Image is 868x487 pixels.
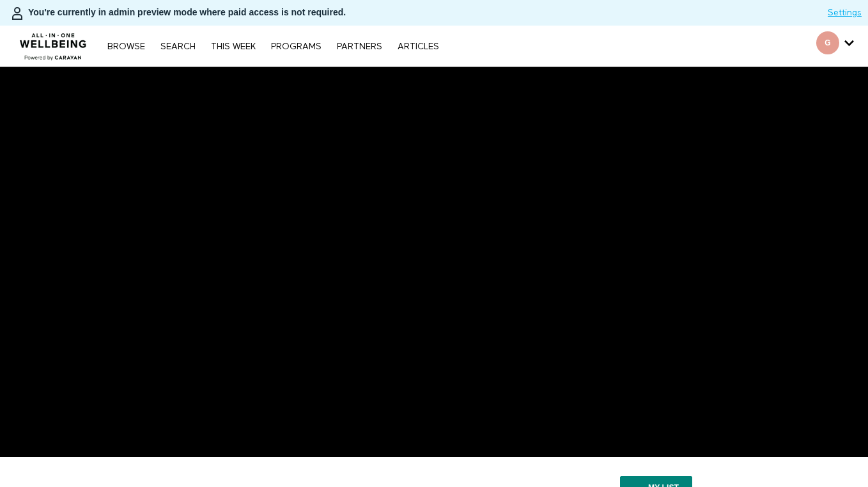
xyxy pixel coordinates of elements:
[807,26,864,67] div: Secondary
[265,42,328,51] a: PROGRAMS
[330,42,389,51] a: PARTNERS
[101,42,151,51] a: Browse
[154,42,202,51] a: Search
[101,40,445,52] nav: Primary
[15,24,92,62] img: CARAVAN
[828,6,862,19] a: Settings
[10,6,25,21] img: person-bdfc0eaa9744423c596e6e1c01710c89950b1dff7c83b5d61d716cfd8139584f.svg
[391,42,446,51] a: ARTICLES
[205,42,262,51] a: THIS WEEK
